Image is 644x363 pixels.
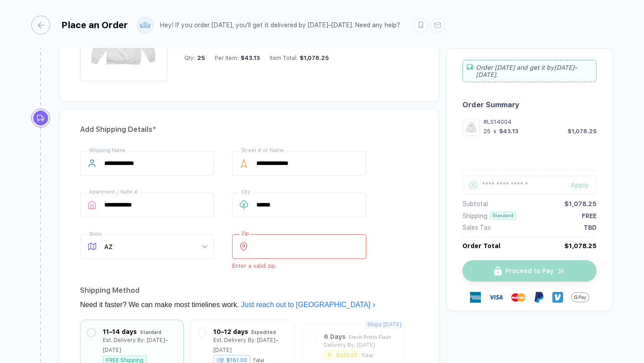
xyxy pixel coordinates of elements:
button: Apply [559,176,597,194]
div: 11–14 days [103,327,137,337]
a: Just reach out to [GEOGRAPHIC_DATA] [241,301,376,308]
div: Order [DATE] and get it by [DATE]–[DATE] . [462,60,597,82]
div: Enter a valid zip. [232,262,366,269]
div: Shipping [462,212,487,219]
div: $1,078.25 [297,55,329,61]
div: $1,078.25 [564,242,597,249]
div: 25 [483,128,491,135]
div: Subtotal [462,200,488,207]
div: Standard [490,212,516,219]
div: $43.13 [499,128,518,135]
div: Per Item: [215,55,260,61]
div: Est. Delivery By: [DATE]–[DATE] [103,335,177,355]
div: Apply [571,181,597,189]
img: Venmo [552,292,563,303]
span: AZ [104,235,207,258]
img: user profile [137,17,153,33]
div: $1,078.25 [568,128,597,135]
div: Shipping Method [80,283,419,298]
div: x [492,128,497,135]
div: $1,078.25 [564,200,597,207]
div: Sales Tax [462,224,491,231]
div: 10–12 days [213,327,248,337]
img: visa [489,290,503,304]
div: #LS14004 [483,118,597,125]
img: express [470,292,481,303]
div: Add Shipping Details [80,122,419,137]
div: $43.13 [238,55,260,61]
img: Paypal [534,292,544,303]
div: Place an Order [61,20,128,30]
div: TBD [584,224,597,231]
span: 25 [195,55,205,61]
div: Standard [140,327,161,337]
div: Expedited [251,327,276,337]
div: Total [253,358,264,363]
div: FREE [582,212,597,219]
div: Qty: [184,55,205,61]
img: bed0d2b9-edeb-4c73-b2cb-6e88e7034892_nt_front_1757207926877.jpg [465,121,478,134]
div: Item Total: [270,55,329,61]
img: master-card [511,290,525,304]
div: Est. Delivery By: [DATE]–[DATE] [213,335,287,355]
div: Order Total [462,242,500,249]
div: Hey! If you order [DATE], you'll get it delivered by [DATE]–[DATE]. Need any help? [160,21,400,29]
img: GPay [571,288,589,306]
div: Order Summary [462,101,597,109]
div: Need it faster? We can make most timelines work. [80,298,419,312]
